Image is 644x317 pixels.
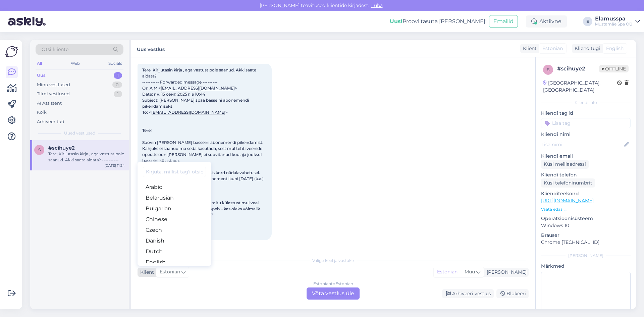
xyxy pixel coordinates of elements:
[38,147,41,152] span: s
[142,67,265,235] span: Tere; Kirjjutasin kirja , aga vastust pole saanud. Äkki saate aidata? ---------- Forwarded messag...
[547,67,549,72] span: s
[48,145,75,151] span: #scihuye2
[138,246,211,257] a: Dutch
[5,45,18,58] img: Askly Logo
[583,17,592,26] div: E
[599,65,629,72] span: Offline
[64,130,95,136] span: Uued vestlused
[138,214,211,225] a: Chinese
[541,141,623,148] input: Lisa nimi
[606,45,624,52] span: English
[489,15,518,28] button: Emailid
[541,110,631,117] p: Kliendi tag'id
[541,222,631,229] p: Windows 10
[37,91,70,97] div: Tiimi vestlused
[541,232,631,239] p: Brauser
[390,17,486,25] div: Proovi tasuta [PERSON_NAME]:
[484,269,527,276] div: [PERSON_NAME]
[572,45,600,52] div: Klienditugi
[541,253,631,259] div: [PERSON_NAME]
[526,15,567,28] div: Aktiivne
[37,82,70,88] div: Minu vestlused
[151,110,225,115] a: [EMAIL_ADDRESS][DOMAIN_NAME]
[541,100,631,106] div: Kliendi info
[138,257,211,268] a: English
[37,72,46,79] div: Uus
[595,21,633,27] div: Mustamäe Spa OÜ
[313,281,353,287] div: Estonian to Estonian
[37,100,62,107] div: AI Assistent
[465,269,475,275] span: Muu
[138,182,211,193] a: Arabic
[541,171,631,178] p: Kliendi telefon
[496,289,529,298] div: Blokeeri
[161,86,235,91] a: [EMAIL_ADDRESS][DOMAIN_NAME]
[442,289,494,298] div: Arhiveeri vestlus
[69,59,81,68] div: Web
[42,46,68,53] span: Otsi kliente
[541,215,631,222] p: Operatsioonisüsteem
[138,203,211,214] a: Bulgarian
[114,91,122,97] div: 1
[138,258,529,264] div: Valige keel ja vastake
[541,206,631,212] p: Vaata edasi ...
[543,80,617,94] div: [GEOGRAPHIC_DATA], [GEOGRAPHIC_DATA]
[48,151,125,163] div: Tere; Kirjjutasin kirja , aga vastust pole saanud. Äkki saate aidata? ---------- Forwarded messag...
[137,44,165,53] label: Uus vestlus
[541,190,631,197] p: Klienditeekond
[138,269,154,276] div: Klient
[160,268,180,276] span: Estonian
[37,118,64,125] div: Arhiveeritud
[138,225,211,235] a: Czech
[541,239,631,246] p: Chrome [TECHNICAL_ID]
[557,65,599,73] div: # scihuye2
[595,16,633,21] div: Elamusspa
[541,178,595,188] div: Küsi telefoninumbrit
[112,82,122,88] div: 0
[541,131,631,138] p: Kliendi nimi
[520,45,537,52] div: Klient
[138,235,211,246] a: Danish
[107,59,123,68] div: Socials
[541,153,631,160] p: Kliendi email
[542,45,563,52] span: Estonian
[541,263,631,270] p: Märkmed
[307,287,360,300] div: Võta vestlus üle
[434,267,461,277] div: Estonian
[541,198,594,204] a: [URL][DOMAIN_NAME]
[36,59,43,68] div: All
[541,118,631,128] input: Lisa tag
[138,193,211,203] a: Belarusian
[114,72,122,79] div: 1
[105,163,125,168] div: [DATE] 11:24
[390,18,402,24] b: Uus!
[143,167,206,177] input: Kirjuta, millist tag'i otsid
[595,16,640,27] a: ElamusspaMustamäe Spa OÜ
[37,109,47,116] div: Kõik
[369,2,385,8] span: Luba
[541,160,589,169] div: Küsi meiliaadressi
